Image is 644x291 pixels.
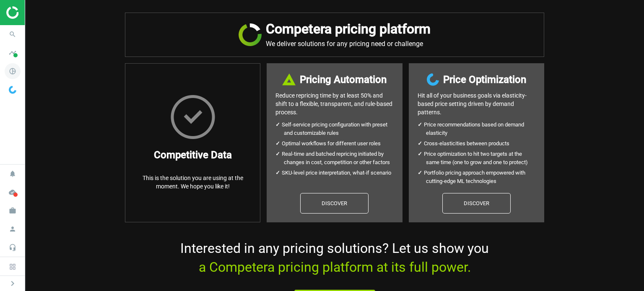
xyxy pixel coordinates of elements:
a: Discover [442,193,511,214]
i: timeline [5,45,21,61]
p: This is the solution you are using at the moment. We hope you like it! [134,174,252,191]
img: HxscrLsMTvcLXxPnqlhRQhRi+upeiQYiT7g7j1jdpu6T9n6zgWWHzG7gAAAABJRU5ErkJggg== [171,95,215,139]
i: person [5,221,21,237]
i: work [5,203,21,219]
img: wGWNvw8QSZomAAAAABJRU5ErkJggg== [9,86,16,94]
li: Price optimization to hit two targets at the same time (one to grow and one to protect) [426,150,535,167]
h2: Competera pricing platform [266,21,431,37]
p: Interested in any pricing solutions? Let us show you [125,239,544,277]
li: Self-service pricing configuration with preset and customizable rules [284,121,393,137]
i: headset_mic [5,239,21,255]
i: pie_chart_outlined [5,63,21,79]
button: chevron_right [2,278,23,289]
h3: Pricing Automation [300,72,387,87]
p: Reduce repricing time by at least 50% and shift to a flexible, transparent, and rule-based process. [275,91,393,116]
p: We deliver solutions for any pricing need or challenge [266,40,431,48]
li: Real-time and batched repricing initiated by changes in cost, competition or other factors [284,150,393,167]
li: Portfolio pricing approach empowered with cutting-edge ML technologies [426,169,535,185]
i: notifications [5,166,21,182]
li: Optimal workflows for different user roles [284,139,393,148]
span: a Competera pricing platform at its full power. [199,259,471,275]
a: Discover [300,193,369,214]
i: chevron_right [8,278,18,288]
li: Price recommendations based on demand elasticity [426,121,535,137]
p: Hit all of your business goals via elasticity- based price setting driven by demand patterns. [418,91,535,116]
h3: Competitive Data [154,147,232,162]
i: search [5,26,21,42]
li: SKU-level price interpretation, what-if scenario [284,169,393,177]
img: JRVR7TKHubxRX4WiWFsHXLVQu3oYgKr0EdU6k5jjvBYYAAAAAElFTkSuQmCC [239,23,262,46]
img: wGWNvw8QSZomAAAAABJRU5ErkJggg== [427,73,439,86]
i: cloud_done [5,184,21,200]
h3: Price Optimization [443,72,526,87]
li: Cross-elasticities between products [426,139,535,148]
img: DI+PfHAOTJwAAAAASUVORK5CYII= [282,73,296,85]
img: ajHJNr6hYgQAAAAASUVORK5CYII= [6,6,66,19]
